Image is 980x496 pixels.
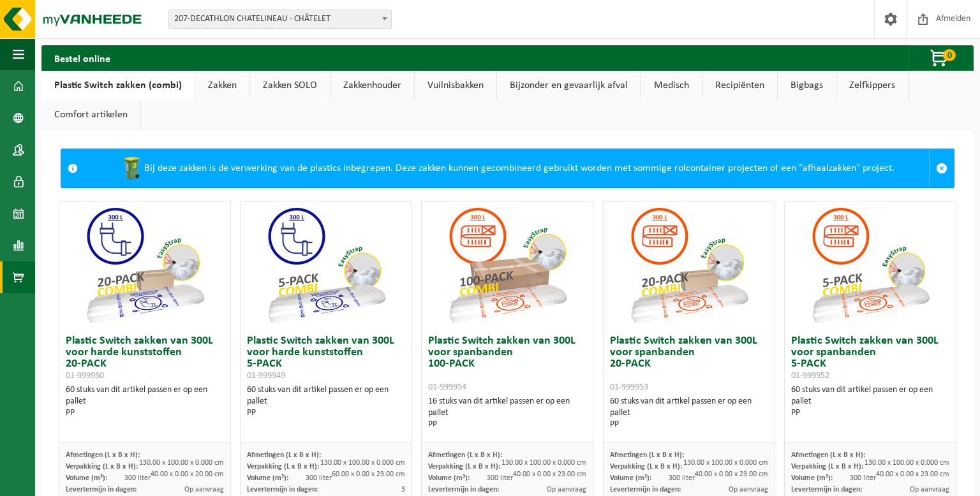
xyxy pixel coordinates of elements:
[625,201,753,329] img: 01-999953
[791,335,949,381] h3: Plastic Switch zakken van 300L voor spanbanden 5-PACK
[683,459,768,467] span: 130.00 x 100.00 x 0.000 cm
[850,474,876,482] span: 300 liter
[195,71,249,100] a: Zakken
[487,474,513,482] span: 300 liter
[791,463,863,470] span: Verpakking (L x B x H):
[610,383,648,392] span: 01-999953
[428,486,499,493] span: Levertermijn in dagen:
[66,474,107,482] span: Volume (m³):
[66,407,224,419] div: PP
[428,451,502,459] span: Afmetingen (L x B x H):
[184,486,224,493] span: Op aanvraag
[330,71,414,100] a: Zakkenhouder
[806,201,934,329] img: 01-999952
[729,486,768,493] span: Op aanvraag
[610,463,682,470] span: Verpakking (L x B x H):
[513,470,586,478] span: 40.00 x 0.00 x 23.00 cm
[909,45,972,71] button: 0
[501,459,586,467] span: 130.00 x 100.00 x 0.000 cm
[247,335,405,381] h3: Plastic Switch zakken van 300L voor harde kunststoffen 5-PACK
[262,201,390,329] img: 01-999949
[428,463,500,470] span: Verpakking (L x B x H):
[428,474,470,482] span: Volume (m³):
[669,474,695,482] span: 300 liter
[332,470,405,478] span: 60.00 x 0.00 x 23.00 cm
[247,451,321,459] span: Afmetingen (L x B x H):
[610,396,768,430] div: 60 stuks van dit artikel passen er op een pallet
[428,419,586,430] div: PP
[66,451,140,459] span: Afmetingen (L x B x H):
[610,486,681,493] span: Levertermijn in dagen:
[428,396,586,430] div: 16 stuks van dit artikel passen er op een pallet
[415,71,496,100] a: Vuilnisbakken
[791,384,949,419] div: 60 stuks van dit artikel passen er op een pallet
[547,486,586,493] span: Op aanvraag
[443,201,571,329] img: 01-999954
[169,10,391,28] span: 207-DECATHLON CHATELINEAU - CHÂTELET
[910,486,949,493] span: Op aanvraag
[876,470,949,478] span: 40.00 x 0.00 x 23.00 cm
[247,407,405,419] div: PP
[610,451,684,459] span: Afmetingen (L x B x H):
[320,459,405,467] span: 130.00 x 100.00 x 0.000 cm
[943,49,956,61] span: 0
[306,474,332,482] span: 300 liter
[610,419,768,430] div: PP
[41,100,140,129] a: Comfort artikelen
[641,71,702,100] a: Medisch
[247,486,318,493] span: Levertermijn in dagen:
[41,45,123,70] h2: Bestel online
[151,470,224,478] span: 40.00 x 0.00 x 20.00 cm
[865,459,949,467] span: 130.00 x 100.00 x 0.000 cm
[836,71,908,100] a: Zelfkippers
[247,384,405,419] div: 60 stuks van dit artikel passen er op een pallet
[428,383,466,392] span: 01-999954
[84,149,929,187] div: Bij deze zakken is de verwerking van de plastics inbegrepen. Deze zakken kunnen gecombineerd gebr...
[66,335,224,381] h3: Plastic Switch zakken van 300L voor harde kunststoffen 20-PACK
[428,335,586,393] h3: Plastic Switch zakken van 300L voor spanbanden 100-PACK
[66,371,104,381] span: 01-999950
[929,149,954,187] a: Sluit melding
[791,451,865,459] span: Afmetingen (L x B x H):
[702,71,777,100] a: Recipiënten
[139,459,224,467] span: 130.00 x 100.00 x 0.000 cm
[778,71,836,100] a: Bigbags
[401,486,405,493] span: 3
[247,371,285,381] span: 01-999949
[66,486,137,493] span: Levertermijn in dagen:
[119,156,144,181] img: WB-0240-HPE-GN-50.png
[497,71,641,100] a: Bijzonder en gevaarlijk afval
[66,384,224,419] div: 60 stuks van dit artikel passen er op een pallet
[66,463,138,470] span: Verpakking (L x B x H):
[610,474,651,482] span: Volume (m³):
[791,371,829,381] span: 01-999952
[791,474,833,482] span: Volume (m³):
[247,474,288,482] span: Volume (m³):
[81,201,209,329] img: 01-999950
[41,71,195,100] a: Plastic Switch zakken (combi)
[168,10,392,29] span: 207-DECATHLON CHATELINEAU - CHÂTELET
[247,463,319,470] span: Verpakking (L x B x H):
[695,470,768,478] span: 40.00 x 0.00 x 23.00 cm
[124,474,151,482] span: 300 liter
[791,486,862,493] span: Levertermijn in dagen:
[610,335,768,393] h3: Plastic Switch zakken van 300L voor spanbanden 20-PACK
[250,71,330,100] a: Zakken SOLO
[791,407,949,419] div: PP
